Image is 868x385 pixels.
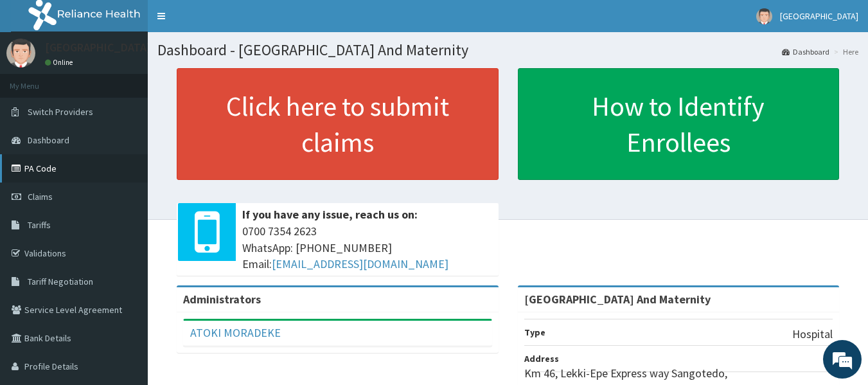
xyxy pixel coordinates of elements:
p: Hospital [792,326,833,343]
span: 0700 7354 2623 WhatsApp: [PHONE_NUMBER] Email: [242,223,492,273]
a: Online [45,58,76,67]
li: Here [831,46,858,57]
a: [EMAIL_ADDRESS][DOMAIN_NAME] [272,256,448,271]
strong: [GEOGRAPHIC_DATA] And Maternity [524,292,711,307]
span: Claims [28,191,53,202]
img: User Image [6,39,35,67]
b: Type [524,327,545,338]
h1: Dashboard - [GEOGRAPHIC_DATA] And Maternity [157,42,858,58]
span: Tariffs [28,219,51,231]
span: Tariff Negotiation [28,276,93,287]
a: Dashboard [782,46,829,57]
a: Click here to submit claims [177,68,499,180]
a: ATOKI MORADEKE [190,325,281,340]
b: Administrators [183,292,261,307]
p: [GEOGRAPHIC_DATA] [45,42,151,53]
span: [GEOGRAPHIC_DATA] [780,10,858,22]
a: How to Identify Enrollees [518,68,840,180]
span: Dashboard [28,134,69,146]
b: If you have any issue, reach us on: [242,207,418,222]
img: User Image [756,8,772,24]
b: Address [524,353,559,364]
span: Switch Providers [28,106,93,118]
